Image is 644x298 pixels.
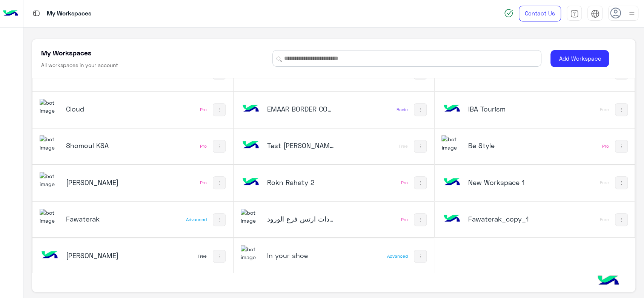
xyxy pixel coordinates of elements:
[468,214,535,223] h5: Fawaterak_copy_1
[66,214,133,223] h5: Fawaterak
[519,6,561,21] a: Contact Us
[32,9,41,18] img: tab
[504,9,513,18] img: spinner
[600,180,609,186] div: Free
[267,104,334,113] h5: EMAAR BORDER CONSULTING ENGINEER
[441,209,462,229] img: bot image
[241,99,261,119] img: bot image
[40,209,60,225] img: 171468393613305
[200,107,207,113] div: Pro
[591,9,599,18] img: tab
[468,104,535,113] h5: IBA Tourism
[66,178,133,187] h5: Rokn Rahaty
[267,214,334,223] h5: عيادات ارتس فرع الورود
[66,104,133,113] h5: Cloud
[567,6,582,21] a: tab
[468,178,535,187] h5: New Workspace 1
[40,99,60,115] img: 317874714732967
[397,107,408,113] div: Basic
[41,61,118,69] h6: All workspaces in your account
[241,135,261,156] img: bot image
[40,172,60,188] img: 322853014244696
[387,253,408,259] div: Advanced
[267,251,334,260] h5: In your shoe
[468,141,535,150] h5: Be Style
[550,50,609,67] button: Add Workspace
[186,217,207,223] div: Advanced
[241,172,261,193] img: bot image
[66,251,133,260] h5: Ali Baba
[602,143,609,149] div: Pro
[600,217,609,223] div: Free
[441,99,462,119] img: bot image
[399,143,408,149] div: Free
[600,107,609,113] div: Free
[627,9,636,18] img: profile
[241,245,261,261] img: 300744643126508
[40,245,60,266] img: bot image
[40,135,60,151] img: 110260793960483
[198,253,207,259] div: Free
[441,135,462,151] img: 510162592189670
[200,180,207,186] div: Pro
[441,172,462,193] img: bot image
[401,217,408,223] div: Pro
[595,268,621,294] img: hulul-logo.png
[3,6,18,21] img: Logo
[267,141,334,150] h5: Test Omar
[267,178,334,187] h5: Rokn Rahaty 2
[401,180,408,186] div: Pro
[241,209,261,225] img: 718582414666387
[570,9,579,18] img: tab
[200,143,207,149] div: Pro
[66,141,133,150] h5: Shomoul KSA
[41,48,91,57] h5: My Workspaces
[47,9,91,19] p: My Workspaces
